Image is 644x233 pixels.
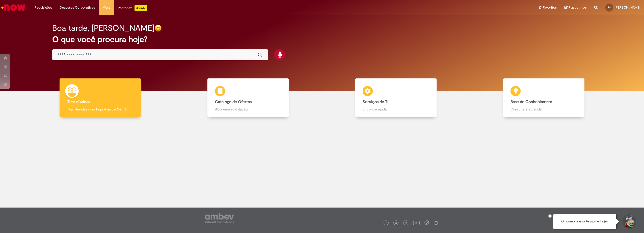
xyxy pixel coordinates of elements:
div: Padroniza [118,5,147,11]
span: [PERSON_NAME] [615,5,640,10]
span: More [102,5,110,10]
span: Despesas Corporativas [60,5,95,10]
p: Abra uma solicitação [215,107,281,112]
h2: Boa tarde, [PERSON_NAME] [52,24,154,33]
img: happy-face.png [154,24,162,32]
span: Favoritos [543,5,557,10]
a: Base de Conhecimento Consulte e aprenda [470,78,618,117]
a: Catálogo de Ofertas Abra uma solicitação [174,78,322,117]
button: Iniciar Conversa de Suporte [621,214,636,229]
a: Tirar dúvidas Tirar dúvidas com Lupi Assist e Gen Ai [26,78,174,117]
p: +GenAi [135,5,147,11]
img: logo_footer_linkedin.png [405,222,407,225]
img: logo_footer_facebook.png [385,222,387,224]
b: Base de Conhecimento [511,99,552,104]
b: Serviços de TI [363,99,388,104]
a: Serviços de TI Encontre ajuda [322,78,470,117]
img: logo_footer_youtube.png [413,219,420,226]
img: logo_footer_twitter.png [395,222,397,224]
b: Tirar dúvidas [67,99,90,104]
div: Oi, como posso te ajudar hoje? [553,214,616,229]
span: Rascunhos [569,5,587,10]
span: RS [608,6,611,9]
span: Requisições [35,5,52,10]
p: Tirar dúvidas com Lupi Assist e Gen Ai [67,107,133,112]
a: Rascunhos [564,5,587,10]
h2: O que você procura hoje? [52,35,592,44]
p: Encontre ajuda [363,107,429,112]
img: logo_footer_ambev_rotulo_gray.png [205,213,234,223]
img: logo_footer_naosei.png [434,220,438,225]
p: Consulte e aprenda [511,107,577,112]
img: ServiceNow [1,3,26,13]
b: Catálogo de Ofertas [215,99,252,104]
img: logo_footer_workplace.png [424,220,429,225]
